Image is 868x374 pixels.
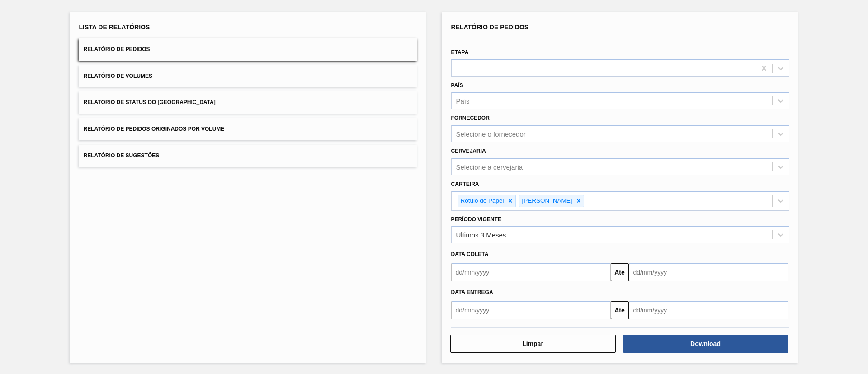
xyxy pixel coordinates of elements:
[451,24,529,31] span: Relatório de Pedidos
[84,73,152,79] span: Relatório de Volumes
[84,152,160,159] span: Relatório de Sugestões
[451,181,479,187] label: Carteira
[79,38,417,61] button: Relatório de Pedidos
[79,118,417,140] button: Relatório de Pedidos Originados por Volume
[629,263,788,281] input: dd/mm/yyyy
[450,335,616,353] button: Limpar
[451,263,611,281] input: dd/mm/yyyy
[451,301,611,319] input: dd/mm/yyyy
[451,148,486,154] label: Cervejaria
[451,115,490,121] label: Fornecedor
[629,301,788,319] input: dd/mm/yyyy
[451,216,501,223] label: Período Vigente
[84,99,216,105] span: Relatório de Status do [GEOGRAPHIC_DATA]
[623,335,788,353] button: Download
[451,82,463,89] label: País
[451,289,493,295] span: Data entrega
[458,195,505,207] div: Rótulo de Papel
[611,263,629,281] button: Até
[84,46,150,52] span: Relatório de Pedidos
[456,130,526,138] div: Selecione o fornecedor
[79,65,417,87] button: Relatório de Volumes
[84,126,225,132] span: Relatório de Pedidos Originados por Volume
[79,91,417,114] button: Relatório de Status do [GEOGRAPHIC_DATA]
[456,163,523,170] div: Selecione a cervejaria
[456,97,470,105] div: País
[611,301,629,319] button: Até
[519,195,574,207] div: [PERSON_NAME]
[79,24,150,31] span: Lista de Relatórios
[451,49,469,56] label: Etapa
[79,145,417,167] button: Relatório de Sugestões
[456,231,506,239] div: Últimos 3 Meses
[451,251,489,257] span: Data coleta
